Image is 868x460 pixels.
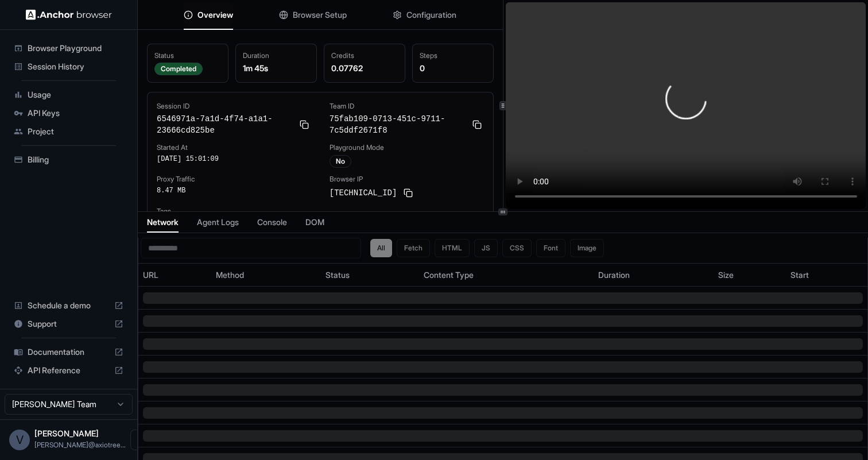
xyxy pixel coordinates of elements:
div: Usage [9,86,128,104]
span: Agent Logs [197,217,239,228]
div: Credits [331,51,398,60]
div: Browser IP [330,175,484,184]
div: URL [143,269,207,281]
span: Vipin Tanna [34,428,99,438]
div: Method [216,269,317,281]
div: Session History [9,57,128,76]
div: Steps [420,51,486,60]
span: 6546971a-7a1d-4f74-a1a1-23666cd825be [157,113,293,136]
div: Content Type [424,269,588,281]
div: V [9,430,30,450]
span: [TECHNICAL_ID] [330,187,397,199]
span: Session History [28,61,123,72]
div: Proxy Traffic [157,175,311,184]
span: Configuration [406,9,456,21]
div: Schedule a demo [9,296,128,315]
div: Project [9,122,128,141]
span: DOM [305,217,324,228]
span: Overview [197,9,233,21]
span: Schedule a demo [28,300,110,311]
button: Open menu [130,430,151,450]
div: 0 [420,63,486,74]
div: Browser Playground [9,39,128,57]
div: Start [790,269,863,281]
div: 1m 45s [243,63,309,74]
div: API Reference [9,361,128,380]
div: API Keys [9,104,128,122]
div: Documentation [9,343,128,361]
div: Started At [157,143,311,152]
span: Console [257,217,287,228]
span: API Reference [28,365,110,376]
div: Size [718,269,782,281]
div: Tags [157,207,484,216]
div: Support [9,315,128,333]
span: Browser Playground [28,42,123,54]
span: Project [28,126,123,137]
div: Duration [598,269,709,281]
span: API Keys [28,107,123,119]
span: Usage [28,89,123,100]
span: 75fab109-0713-451c-9711-7c5ddf2671f8 [330,113,466,136]
div: Completed [154,63,203,75]
div: Status [154,51,221,60]
div: 0.07762 [331,63,398,74]
div: Status [325,269,414,281]
div: [DATE] 15:01:09 [157,154,311,164]
span: Browser Setup [293,9,347,21]
div: Session ID [157,102,311,111]
span: Billing [28,154,123,165]
span: Documentation [28,346,110,358]
div: 8.47 MB [157,186,311,195]
div: Duration [243,51,309,60]
div: Billing [9,150,128,169]
span: Network [147,217,179,228]
div: Playground Mode [330,143,484,152]
span: vipin@axiotree.com [34,440,126,449]
div: Team ID [330,102,484,111]
span: Support [28,318,110,330]
img: Anchor Logo [26,9,112,20]
div: No [330,155,351,168]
